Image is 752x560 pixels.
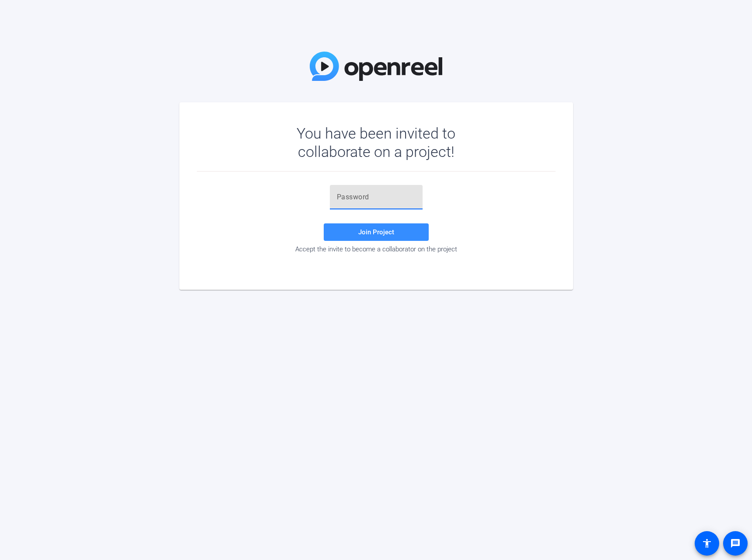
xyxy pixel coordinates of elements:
[730,538,741,549] mat-icon: message
[271,124,481,161] div: You have been invited to collaborate on a project!
[324,223,429,241] button: Join Project
[197,245,556,253] div: Accept the invite to become a collaborator on the project
[310,52,443,81] img: OpenReel Logo
[337,192,416,202] input: Password
[358,228,394,236] span: Join Project
[702,538,712,549] mat-icon: accessibility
